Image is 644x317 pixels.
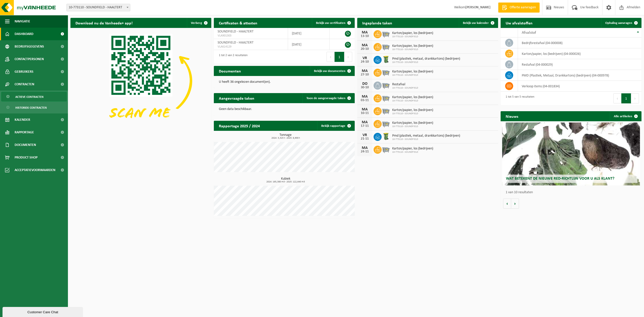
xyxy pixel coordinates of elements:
span: Dashboard [15,28,33,40]
span: 2024: 3,325 t - 2025: 8,900 t [216,137,355,139]
button: Next [344,52,352,62]
span: Pmd (plastiek, metaal, drankkartons) (bedrijven) [392,134,460,138]
div: 1 tot 5 van 5 resultaten [503,93,534,104]
div: MA [360,146,370,150]
img: WB-2500-GAL-GY-04 [382,29,390,38]
img: WB-2500-GAL-GY-04 [382,106,390,115]
span: Contracten [15,78,34,91]
span: 10-773110 - SOUNDFIELD [392,87,418,90]
span: Bekijk uw certificaten [316,21,345,25]
span: Product Shop [15,151,37,164]
span: Bedrijfsgegevens [15,40,44,53]
img: WB-2500-GAL-GY-04 [382,145,390,153]
img: Download de VHEPlus App [70,28,211,134]
p: Geen data beschikbaar. [219,107,350,111]
div: MA [360,120,370,124]
span: 10-773110 - SOUNDFIELD [392,99,433,102]
iframe: chat widget [3,306,84,317]
span: Toon de aangevraagde taken [306,97,345,100]
p: 1 van 10 resultaten [506,191,639,194]
div: VR [360,133,370,137]
span: Karton/papier, los (bedrijven) [392,31,433,35]
span: 10-773110 - SOUNDFIELD [392,35,433,38]
button: 1 [335,52,344,62]
span: Rapportage [15,126,34,139]
h3: Kubiek [216,177,355,183]
span: Documenten [15,139,36,151]
a: Bekijk uw kalender [459,18,498,28]
div: 20-10 [360,47,370,51]
span: Bekijk uw kalender [463,21,489,25]
span: Karton/papier, los (bedrijven) [392,108,433,112]
div: 13-10 [360,34,370,38]
button: Previous [327,52,335,62]
span: 2024: 165,380 m3 - 2025: 122,640 m3 [216,181,355,183]
h2: Nieuws [501,111,523,121]
td: PMD (Plastiek, Metaal, Drankkartons) (bedrijven) (04-000978) [518,70,641,81]
span: SOUNDFIELD - HAALTERT [218,41,254,45]
div: MA [360,43,370,47]
span: Afvalstof [522,31,536,35]
img: WB-2500-GAL-GY-04 [382,42,390,51]
div: 30-10 [360,86,370,89]
span: Restafval [392,83,418,87]
div: 21-11 [360,137,370,141]
td: karton/papier, los (bedrijven) (04-000026) [518,48,641,59]
td: bedrijfsrestafval (04-000008) [518,37,641,48]
span: SOUNDFIELD - HAALTERT [218,30,254,33]
td: verkoop items (04-001834) [518,81,641,92]
div: VR [360,56,370,60]
td: [DATE] [288,39,330,50]
button: 1 [621,93,631,103]
span: 10-773110 - SOUNDFIELD [392,61,460,64]
span: Historiek contracten [15,103,47,112]
a: Ophaling aanvragen [601,18,641,28]
button: Vorige [503,199,511,209]
div: 27-10 [360,73,370,76]
span: Ophaling aanvragen [605,21,632,25]
strong: [PERSON_NAME] [465,6,491,9]
h2: Documenten [214,66,246,76]
a: Toon de aangevraagde taken [302,93,354,103]
a: Wat betekent de nieuwe RED-richtlijn voor u als klant? [502,123,640,185]
h2: Rapportage 2025 / 2024 [214,121,265,131]
span: 10-773110 - SOUNDFIELD - HAALTERT [66,4,130,11]
span: 10-773110 - SOUNDFIELD [392,125,433,128]
a: Bekijk uw documenten [310,66,354,76]
div: 10-11 [360,111,370,115]
span: 10-773110 - SOUNDFIELD [392,48,433,51]
td: restafval (04-000029) [518,59,641,70]
span: Offerte aanvragen [508,5,537,10]
a: Actieve contracten [1,92,67,101]
button: Volgende [511,199,519,209]
a: Alle artikelen [610,111,641,121]
p: U heeft 36 ongelezen document(en). [219,80,350,84]
h3: Tonnage [216,133,355,139]
h2: Download nu de Vanheede+ app! [70,18,138,28]
span: Pmd (plastiek, metaal, drankkartons) (bedrijven) [392,57,460,61]
span: 10-773110 - SOUNDFIELD [392,112,433,115]
span: 10-773110 - SOUNDFIELD - HAALTERT [67,4,130,11]
span: Wat betekent de nieuwe RED-richtlijn voor u als klant? [506,177,614,181]
h2: Ingeplande taken [357,18,397,28]
span: VLA901303 [218,34,284,38]
button: Next [631,93,639,103]
span: Actieve contracten [15,92,44,102]
div: DO [360,82,370,86]
a: Bekijk uw certificaten [312,18,354,28]
img: WB-2500-GAL-GY-01 [382,81,390,89]
a: Historiek contracten [1,103,67,112]
span: Gebruikers [15,65,33,78]
span: Bekijk uw documenten [314,69,345,73]
div: MA [360,95,370,99]
div: 03-11 [360,99,370,102]
span: Navigatie [15,15,30,28]
span: 10-773110 - SOUNDFIELD [392,151,433,154]
div: 1 tot 2 van 2 resultaten [216,51,248,62]
span: Verberg [191,21,202,25]
span: Karton/papier, los (bedrijven) [392,70,433,74]
span: VLA614129 [218,45,284,49]
button: Previous [613,93,621,103]
span: Karton/papier, los (bedrijven) [392,95,433,99]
